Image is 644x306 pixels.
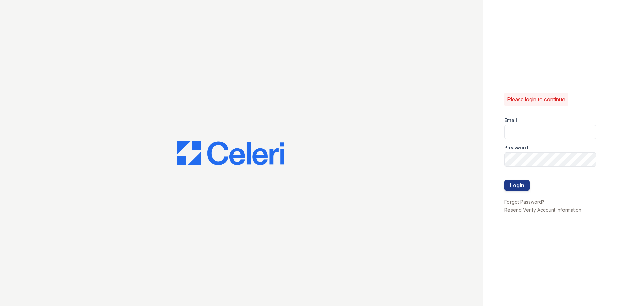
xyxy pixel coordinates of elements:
img: CE_Logo_Blue-a8612792a0a2168367f1c8372b55b34899dd931a85d93a1a3d3e32e68fde9ad4.png [177,141,284,165]
p: Please login to continue [507,95,565,103]
a: Forgot Password? [504,199,544,205]
a: Resend Verify Account Information [504,207,581,213]
label: Email [504,117,517,124]
button: Login [504,180,530,191]
label: Password [504,144,528,151]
